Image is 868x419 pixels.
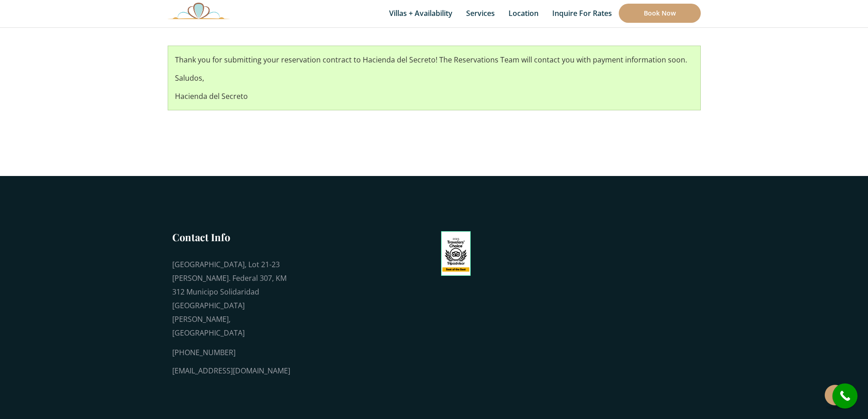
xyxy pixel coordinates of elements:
p: Thank you for submitting your reservation contract to Hacienda del Secreto! The Reservations Team... [175,53,693,67]
img: Awesome Logo [168,2,230,19]
a: call [832,383,858,409]
p: Hacienda del Secreto [175,89,693,103]
i: call [835,386,855,406]
h3: Contact Info [172,230,291,244]
a: Book Now [619,4,701,23]
div: [GEOGRAPHIC_DATA], Lot 21-23 [PERSON_NAME]. Federal 307, KM 312 Municipo Solidaridad [GEOGRAPHIC_... [172,258,291,340]
div: [PHONE_NUMBER] [172,346,291,359]
p: Saludos, [175,71,693,85]
div: [EMAIL_ADDRESS][DOMAIN_NAME] [172,364,291,378]
img: Tripadvisor [441,231,471,276]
